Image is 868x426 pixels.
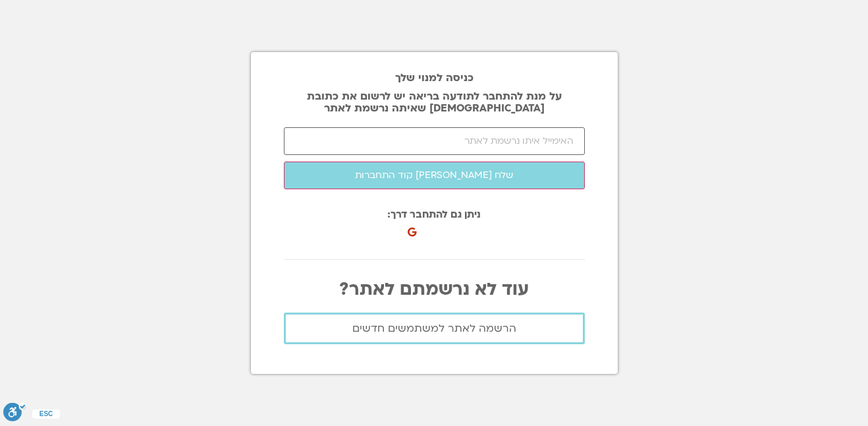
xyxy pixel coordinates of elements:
[284,313,585,344] a: הרשמה לאתר למשתמשים חדשים
[284,127,585,155] input: האימייל איתו נרשמת לאתר
[284,162,585,189] button: שלח [PERSON_NAME] קוד התחברות
[352,322,516,334] span: הרשמה לאתר למשתמשים חדשים
[284,72,585,84] h2: כניסה למנוי שלך
[284,90,585,114] p: על מנת להתחבר לתודעה בריאה יש לרשום את כתובת [DEMOGRAPHIC_DATA] שאיתה נרשמת לאתר
[284,280,585,299] p: עוד לא נרשמתם לאתר?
